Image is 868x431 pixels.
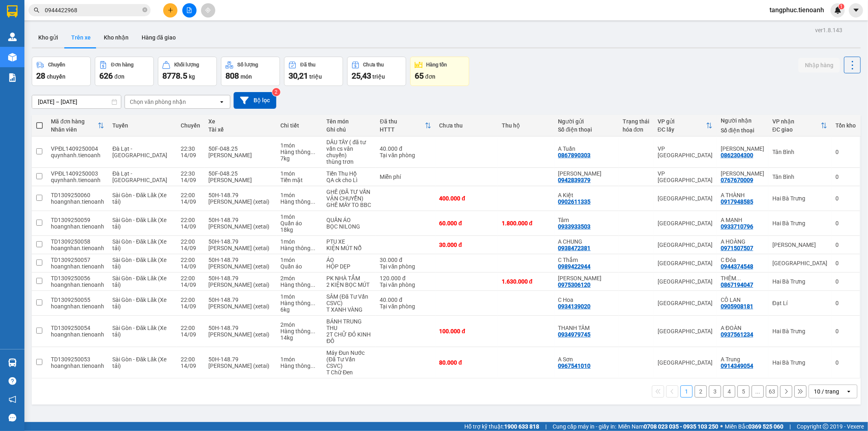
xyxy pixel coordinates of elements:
div: hoangnhan.tienoanh [51,198,104,205]
div: 50H-148.79 [208,238,272,245]
div: [PERSON_NAME] (xetai) [208,281,272,288]
div: Hàng thông thường [280,363,318,369]
span: Sài Gòn - Đăk Lăk (Xe tải) [112,356,166,369]
div: Hàng thông thường [280,281,318,288]
div: TD1309250055 [51,297,104,303]
div: 30.000 đ [380,257,431,263]
div: 14/09 [181,245,200,251]
div: [PERSON_NAME] [208,177,272,183]
div: Hàng thông thường [280,300,318,306]
div: C Hoa [558,297,614,303]
div: 0 [835,242,856,248]
span: Đà Lạt - [GEOGRAPHIC_DATA] [112,170,167,183]
sup: 2 [272,88,280,96]
div: [PERSON_NAME] [208,152,272,158]
div: 0767670009 [721,177,753,183]
div: TD1309250059 [51,217,104,223]
div: 2T CHỮ ĐỎ KINH ĐÔ [326,331,372,344]
div: Hai Bà Trưng [772,359,827,366]
div: 7 kg [280,155,318,162]
div: TD1309250060 [51,192,104,198]
div: 0 [835,260,856,266]
th: Toggle SortBy [654,115,717,136]
div: TD1309250054 [51,325,104,331]
div: BÁNH TRUNG THU [326,318,372,331]
div: Đơn hàng [111,62,133,68]
div: hoangnhan.tienoanh [51,363,104,369]
button: 2 [695,385,707,398]
img: logo-vxr [7,5,17,18]
div: 14/09 [181,152,200,158]
span: 8778.5 [162,71,187,81]
button: Kho gửi [32,28,65,47]
span: close-circle [142,7,147,14]
div: Tâm [558,217,614,223]
div: 10 / trang [814,387,839,396]
div: A Kiệt [558,192,614,198]
span: Sài Gòn - Đăk Lăk (Xe tải) [112,238,166,251]
div: [PERSON_NAME] (xetai) [208,331,272,338]
span: ... [310,281,315,288]
div: Tại văn phòng [380,152,431,158]
button: plus [163,3,177,18]
th: Toggle SortBy [47,115,108,136]
span: search [34,7,39,13]
div: 0867890303 [558,152,591,158]
div: BỌC NILONG [326,223,372,230]
span: triệu [372,73,385,80]
div: GHẾ MÂY TO BBC [326,202,372,208]
div: hoangnhan.tienoanh [51,281,104,288]
button: Hàng đã giao [135,28,182,47]
div: Hai Bà Trưng [772,328,827,334]
div: Hàng thông thường [280,198,318,205]
div: [GEOGRAPHIC_DATA] [658,278,713,285]
button: 63 [766,385,778,398]
div: Ghi chú [326,126,372,133]
div: 0942839379 [558,177,591,183]
div: 22:00 [181,275,200,281]
div: VPĐL1409250004 [51,145,104,152]
div: Người nhận [721,117,764,124]
div: Tại văn phòng [380,263,431,270]
div: 6 kg [280,306,318,313]
div: 50H-148.79 [208,325,272,331]
div: TD1309250057 [51,257,104,263]
div: 60.000 đ [439,220,494,226]
div: 0867194047 [721,281,753,288]
div: 100.000 đ [439,328,494,334]
div: [GEOGRAPHIC_DATA] [658,260,713,266]
button: aim [201,3,215,18]
div: 0 [835,278,856,285]
span: triệu [309,73,322,80]
div: VP [GEOGRAPHIC_DATA] [658,145,713,158]
div: 0905908181 [721,303,753,310]
div: 14/09 [181,363,200,369]
span: Sài Gòn - Đăk Lăk (Xe tải) [112,275,166,288]
div: VPĐL1409250003 [51,170,104,177]
div: Tại văn phòng [380,281,431,288]
div: [PERSON_NAME] (xetai) [208,223,272,230]
div: 40.000 đ [380,145,431,152]
span: ... [310,149,315,155]
div: Tiền Thu Hộ [326,170,372,177]
span: 626 [99,71,113,81]
div: Tân Bình [772,174,827,180]
input: Select a date range. [32,95,121,108]
div: 1 món [280,293,318,300]
div: 22:00 [181,192,200,198]
div: 14/09 [181,331,200,338]
div: 2 món [280,321,318,328]
div: VP nhận [772,118,821,125]
div: 30.000 đ [439,242,494,248]
div: A Trung [721,356,764,363]
div: Tuyến [112,122,173,129]
div: 0 [835,300,856,306]
div: KIỆN MÚT NỔ [326,245,372,251]
div: 0933710796 [721,223,753,230]
div: QUẦN ÁO [326,217,372,223]
div: [PERSON_NAME] (xetai) [208,303,272,310]
span: Sài Gòn - Đăk Lăk (Xe tải) [112,297,166,310]
span: ... [310,300,315,306]
div: PK NHÀ TẮM [326,275,372,281]
button: 3 [709,385,721,398]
